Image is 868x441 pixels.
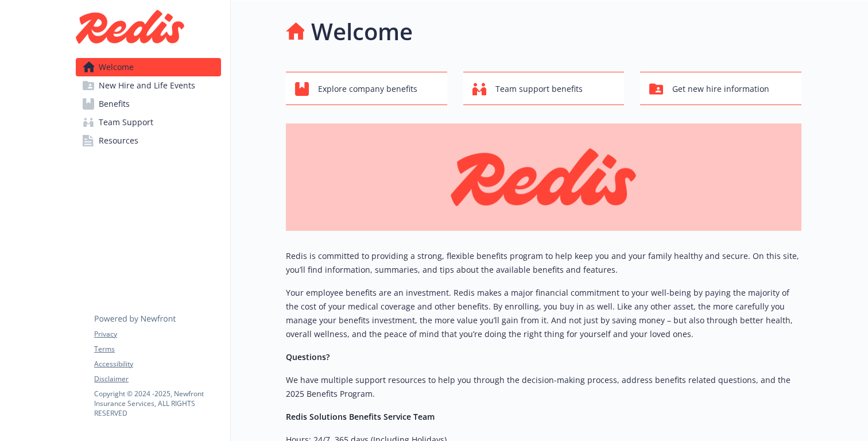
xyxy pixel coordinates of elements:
button: Explore company benefits [286,72,447,105]
a: Resources [76,131,221,150]
p: Your employee benefits are an investment. Redis makes a major financial commitment to your well-b... [286,286,801,341]
a: Disclaimer [94,374,220,384]
a: Team Support [76,113,221,131]
strong: Questions? [286,351,330,362]
span: Welcome [99,58,134,76]
p: Copyright © 2024 - 2025 , Newfront Insurance Services, ALL RIGHTS RESERVED [94,389,220,418]
a: Welcome [76,58,221,76]
strong: Redis Solutions Benefits Service Team [286,411,435,422]
img: overview page banner [286,123,801,231]
button: Team support benefits [463,72,625,105]
a: Privacy [94,329,220,339]
button: Get new hire information [640,72,801,105]
span: Benefits [99,95,130,113]
a: New Hire and Life Events [76,76,221,95]
span: Team support benefits [495,78,583,100]
span: Get new hire information [672,78,769,100]
a: Benefits [76,95,221,113]
span: Resources [99,131,138,150]
span: Team Support [99,113,153,131]
a: Accessibility [94,359,220,369]
p: Redis is committed to providing a strong, flexible benefits program to help keep you and your fam... [286,249,801,277]
p: We have multiple support resources to help you through the decision-making process, address benef... [286,373,801,401]
span: Explore company benefits [318,78,417,100]
h1: Welcome [311,14,413,49]
span: New Hire and Life Events [99,76,195,95]
a: Terms [94,344,220,354]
